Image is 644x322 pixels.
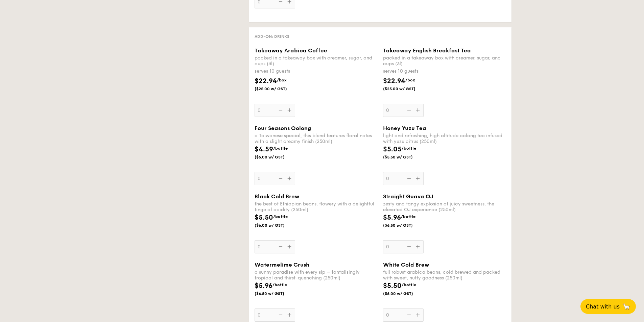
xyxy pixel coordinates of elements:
[383,201,506,213] div: zesty and tangy explosion of juicy sweetness, the elevated OJ experience (250ml)
[383,291,429,296] span: ($6.00 w/ GST)
[255,68,378,75] div: serves 10 guests
[255,86,301,92] span: ($25.00 w/ GST)
[383,193,433,200] span: Straight Guava OJ
[255,282,272,290] span: $5.96
[255,291,301,296] span: ($6.50 w/ GST)
[383,125,426,131] span: Honey Yuzu Tea
[255,55,378,67] div: packed in a takeaway box with creamer, sugar, and cups (3l)
[401,214,415,219] span: /bottle
[622,303,630,311] span: 🦙
[586,303,620,310] span: Chat with us
[255,145,273,153] span: $4.59
[255,154,301,160] span: ($5.00 w/ GST)
[383,47,471,54] span: Takeaway English Breakfast Tea
[402,282,416,287] span: /bottle
[255,133,378,144] div: a Taiwanese special, this blend features floral notes with a slight creamy finish (250ml)
[277,78,287,82] span: /box
[255,77,277,85] span: $22.94
[383,214,401,222] span: $5.96
[383,223,429,228] span: ($6.50 w/ GST)
[383,133,506,144] div: light and refreshing, high altitude oolong tea infused with yuzu citrus (250ml)
[383,55,506,67] div: packed in a takeaway box with creamer, sugar, and cups (3l)
[273,146,288,151] span: /bottle
[383,269,506,281] div: full robust arabica beans, cold brewed and packed with sweet, nutty goodness (250ml)
[272,282,287,287] span: /bottle
[255,47,327,54] span: Takeaway Arabica Coffee
[383,145,402,153] span: $5.05
[580,299,636,314] button: Chat with us🦙
[255,214,273,222] span: $5.50
[383,77,405,85] span: $22.94
[255,34,289,39] span: Add-on: Drinks
[255,125,311,131] span: Four Seasons Oolong
[255,262,309,268] span: Watermelime Crush
[383,68,506,75] div: serves 10 guests
[402,146,416,151] span: /bottle
[255,223,301,228] span: ($6.00 w/ GST)
[255,193,299,200] span: Black Cold Brew
[405,78,415,82] span: /box
[383,262,429,268] span: White Cold Brew
[255,269,378,281] div: a sunny paradise with every sip – tantalisingly tropical and thirst-quenching (250ml)
[383,154,429,160] span: ($5.50 w/ GST)
[255,201,378,213] div: the best of Ethiopian beans, flowery with a delightful tinge of acidity (250ml)
[273,214,288,219] span: /bottle
[383,282,402,290] span: $5.50
[383,86,429,92] span: ($25.00 w/ GST)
